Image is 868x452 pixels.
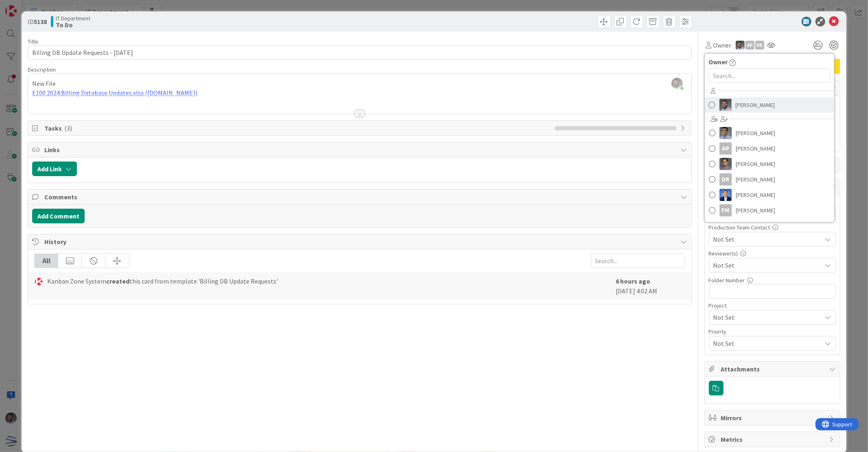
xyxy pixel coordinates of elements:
[591,253,685,268] input: Search...
[32,162,77,176] button: Add Link
[713,338,818,349] span: Not Set
[671,78,683,89] img: djeBQYN5TwDXpyYgE8PwxaHb1prKLcgM.jpg
[34,17,47,26] b: 5138
[709,277,745,284] label: Folder Number
[44,237,676,247] span: History
[709,68,830,83] input: Search...
[705,156,834,172] a: CS[PERSON_NAME]
[32,89,197,97] a: E100 2024 Billing Database Updates.xlsx ([DOMAIN_NAME])
[721,435,825,444] span: Metrics
[719,99,732,111] img: FS
[736,99,775,111] span: [PERSON_NAME]
[709,225,836,230] div: Production Team Contact
[34,277,43,286] img: KS
[44,192,676,202] span: Comments
[47,276,278,286] span: Kanban Zone System this card from template 'Billing DB Update Requests'
[705,172,834,187] a: DR[PERSON_NAME]
[709,329,836,334] div: Priority
[719,142,732,155] div: AP
[616,276,685,296] div: [DATE] 4:02 AM
[709,57,728,67] span: Owner
[721,364,825,374] span: Attachments
[736,41,745,50] img: FS
[746,41,754,50] div: AP
[719,204,732,216] div: FM
[28,45,691,60] input: type card name here...
[719,158,732,170] img: CS
[713,260,822,270] span: Not Set
[616,277,651,285] b: 6 hours ago
[709,251,836,256] div: Reviewer(s)
[28,38,38,45] label: Title
[705,187,834,203] a: DP[PERSON_NAME]
[719,127,732,139] img: AP
[28,66,56,73] span: Description
[32,209,85,223] button: Add Comment
[719,189,732,201] img: DP
[713,312,818,323] span: Not Set
[736,158,775,170] span: [PERSON_NAME]
[56,15,90,22] span: IT Department
[719,173,732,186] div: DR
[35,254,58,268] div: All
[721,413,825,423] span: Mirrors
[713,234,818,245] span: Not Set
[705,218,834,234] a: NG[MEDICAL_DATA][PERSON_NAME]
[64,124,72,132] span: ( 3 )
[705,203,834,218] a: FM[PERSON_NAME]
[736,142,775,155] span: [PERSON_NAME]
[709,303,836,308] div: Project
[17,1,37,11] span: Support
[755,41,764,50] div: DR
[44,123,550,133] span: Tasks
[106,277,129,285] b: created
[713,40,732,50] span: Owner
[44,145,676,155] span: Links
[736,189,775,201] span: [PERSON_NAME]
[705,125,834,141] a: AP[PERSON_NAME]
[705,141,834,156] a: AP[PERSON_NAME]
[736,127,775,139] span: [PERSON_NAME]
[736,173,775,186] span: [PERSON_NAME]
[736,204,775,216] span: [PERSON_NAME]
[32,79,687,88] p: New File
[705,97,834,113] a: FS[PERSON_NAME]
[56,22,90,28] b: To Do
[28,17,47,26] span: ID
